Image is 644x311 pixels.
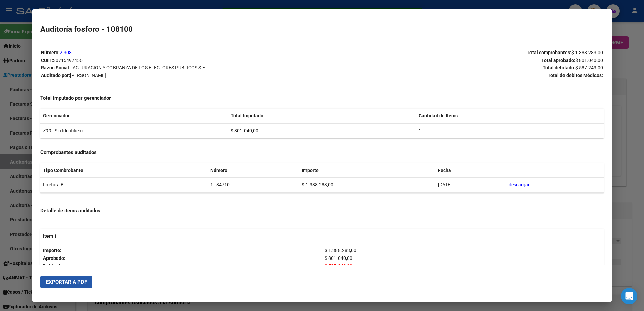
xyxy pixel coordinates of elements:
strong: Item 1 [43,233,57,239]
span: FACTURACION Y COBRANZA DE LOS EFECTORES PUBLICOS S.E. [70,65,206,70]
p: Auditado por: [41,72,322,79]
div: Open Intercom Messenger [621,288,637,304]
span: $ 587.243,00 [575,65,603,70]
h4: Comprobantes auditados [40,149,604,157]
td: [DATE] [435,178,506,193]
th: Gerenciador [40,109,228,123]
h2: Auditoría fosforo - 108100 [40,24,604,35]
p: Total de debitos Médicos: [322,72,603,79]
th: Fecha [435,163,506,178]
a: 2.308 [60,50,72,55]
a: descargar [509,182,530,187]
td: Factura B [40,178,207,193]
p: Importe: [43,247,319,254]
th: Importe [299,163,435,178]
p: Razón Social: [41,64,322,72]
th: Número [207,163,299,178]
p: Total aprobado: [322,57,603,64]
p: CUIT: [41,57,322,64]
p: Total debitado: [322,64,603,72]
p: $ 801.040,00 [325,254,601,262]
span: Exportar a PDF [46,279,87,285]
td: $ 1.388.283,00 [299,178,435,193]
td: $ 801.040,00 [228,123,416,138]
th: Cantidad de Items [416,109,604,123]
p: $ 1.388.283,00 [325,247,601,254]
span: $ 1.388.283,00 [571,50,603,55]
h4: Detalle de items auditados [40,207,604,215]
p: Debitado: [43,262,319,270]
p: Número: [41,49,322,57]
td: 1 [416,123,604,138]
p: Total comprobantes: [322,49,603,57]
td: 1 - 84710 [207,178,299,193]
td: Z99 - Sin Identificar [40,123,228,138]
span: 30715497456 [53,58,83,63]
th: Tipo Combrobante [40,163,207,178]
span: $ 587.243,00 [325,263,352,269]
button: Exportar a PDF [40,276,92,288]
p: Aprobado: [43,254,319,262]
span: [PERSON_NAME] [70,73,106,78]
h4: Total imputado por gerenciador [40,94,604,102]
th: Total Imputado [228,109,416,123]
span: $ 801.040,00 [575,58,603,63]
